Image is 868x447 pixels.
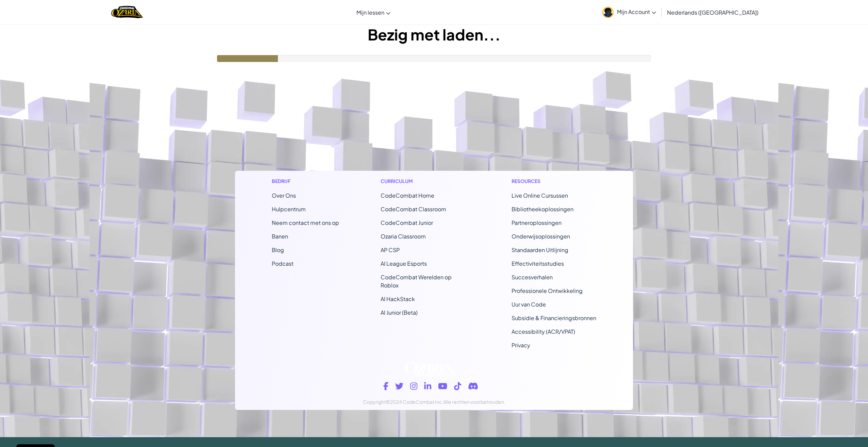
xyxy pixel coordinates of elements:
[381,274,452,289] a: CodeCombat Werelden op Roblox
[512,260,564,267] a: Effectiviteitsstudies
[386,399,443,405] span: ©2024 CodeCombat Inc.
[111,5,143,19] img: Home
[667,9,758,16] span: Nederlands ([GEOGRAPHIC_DATA])
[512,342,530,349] a: Privacy
[617,8,656,15] span: Mijn Account
[512,219,562,226] a: Partneroplossingen
[512,192,568,199] a: Live Online Cursussen
[381,192,434,199] span: CodeCombat Home
[512,246,568,253] a: Standaarden Uitlijning
[381,260,427,267] a: AI League Esports
[381,178,470,185] h1: Curriculum
[356,9,384,16] span: Mijn lessen
[512,233,570,240] a: Onderwijsoplossingen
[381,233,426,240] a: Ozaria Classroom
[381,309,418,316] a: AI Junior (Beta)
[381,246,400,253] a: AP CSP
[272,205,306,213] a: Hulpcentrum
[272,233,288,240] a: Banen
[363,399,386,405] span: Copyright
[664,3,762,21] a: Nederlands ([GEOGRAPHIC_DATA])
[443,399,505,405] span: Alle rechten voorbehouden.
[512,287,583,294] a: Professionele Ontwikkeling
[272,246,284,253] a: Blog
[353,3,394,21] a: Mijn lessen
[405,362,456,375] img: Ozaria logo
[381,219,433,226] a: CodeCombat Junior
[381,295,415,302] a: AI HackStack
[512,178,596,185] h1: Resources
[272,192,296,199] a: Over Ons
[602,7,614,18] img: avatar
[272,178,339,185] h1: Bedrijf
[381,205,446,213] a: CodeCombat Classroom
[111,5,143,19] a: Ozaria by CodeCombat logo
[272,219,339,226] span: Neem contact met ons op
[512,274,553,281] a: Succesverhalen
[512,205,573,213] a: Bibliotheekoplossingen
[599,1,660,23] a: Mijn Account
[512,328,575,335] a: Accessibility (ACR/VPAT)
[512,301,546,308] a: Uur van Code
[272,260,294,267] a: Podcast
[512,314,596,321] a: Subsidie & Financieringsbronnen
